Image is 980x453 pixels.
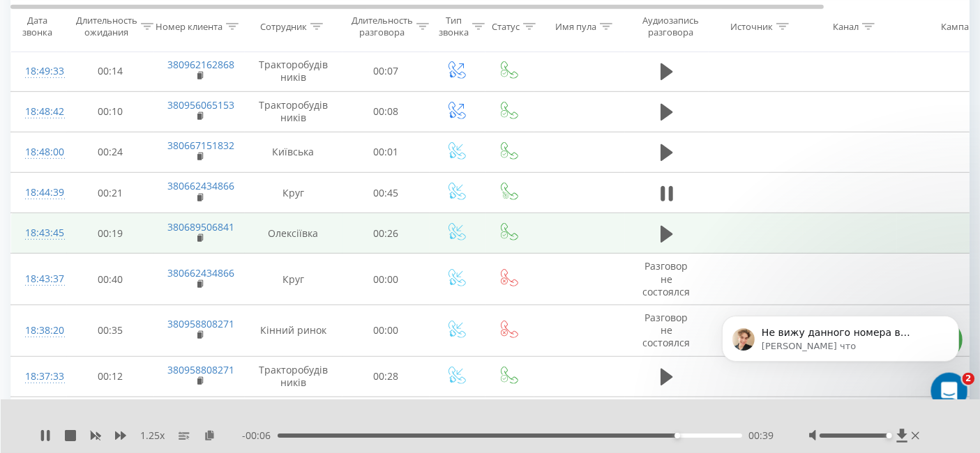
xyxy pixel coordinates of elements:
td: Кінний ринок [245,397,342,448]
td: 00:01 [342,132,430,172]
td: 00:12 [67,356,154,397]
p: Активен [68,17,107,31]
td: Тракторобудівників [245,356,342,397]
a: 380962162868 [168,58,235,71]
div: Volodymyr говорит… [11,256,268,399]
div: Сотрудник [260,20,307,32]
span: 2 [963,373,975,385]
div: 18:43:45 [25,220,53,247]
button: Средство выбора GIF-файла [44,315,55,326]
span: Разговор не состоялся [643,259,691,298]
td: Тракторобудівників [245,51,342,91]
div: 18:48:00 [25,139,53,166]
div: Уточняем информацию [22,181,142,195]
div: Не вижу данного номера в проекте, он еще не поключен. Возможно, у вас есть лист с настройками от ... [22,264,218,360]
td: 00:08 [342,91,430,132]
div: Виктория говорит… [11,131,268,173]
div: Уточняем информацию [11,173,153,204]
td: Олексіївка [245,213,342,254]
span: 00:39 [749,429,774,443]
td: Кінний ринок [245,305,342,357]
div: Дата звонка [11,15,63,38]
div: Статус [492,20,520,32]
td: Тракторобудівників [245,91,342,132]
a: 380956065153 [168,98,235,112]
div: Имя пула [555,20,596,32]
div: Accessibility label [887,433,892,438]
iframe: Intercom notifications сообщение [701,286,980,415]
div: раньше меня об этом не спрашивали [53,131,268,162]
div: я не знаю какой [162,54,268,84]
div: раньше меня об этом не спрашивали [64,139,257,153]
div: Канал [833,20,859,32]
div: Виктория говорит… [11,54,268,86]
a: 380689506841 [168,220,235,233]
a: 380662434866 [168,179,235,192]
td: 00:00 [342,397,430,448]
div: Виктория говорит… [11,86,268,131]
a: 380958808271 [168,317,235,330]
div: у меня нет списка свободных номеров [50,86,268,130]
div: Accessibility label [674,433,680,438]
div: 18:48:42 [25,98,53,125]
div: 18:44:39 [25,179,53,206]
button: Добавить вложение [66,315,77,326]
a: 380662434866 [168,266,235,279]
div: 18:38:20 [25,317,53,344]
div: у меня нет списка свободных номеров [61,94,257,121]
td: 00:39 [67,397,154,448]
div: Номер клиента [156,20,223,32]
button: Start recording [89,315,100,326]
div: 18:49:33 [25,58,53,85]
td: 00:10 [67,91,154,132]
td: 00:35 [67,305,154,357]
td: 00:24 [67,132,154,172]
h1: [PERSON_NAME] [68,7,158,17]
td: 00:14 [67,51,154,91]
td: Київська [245,132,342,172]
div: Источник [730,20,773,32]
div: Длительность разговора [352,15,413,38]
td: 00:40 [67,254,154,305]
textarea: Ваше сообщение... [12,286,267,309]
img: Profile image for Volodymyr [40,8,62,30]
td: 00:19 [67,213,154,254]
span: Разговор не состоялся [643,311,691,349]
td: 00:21 [67,173,154,213]
div: Закрыть [245,6,270,31]
button: Отправить сообщение… [239,309,262,332]
td: Круг [245,173,342,213]
div: я не знаю какой [173,62,257,76]
td: 00:28 [342,356,430,397]
div: 18:37:33 [25,363,53,390]
button: Средство выбора эмодзи [22,315,33,326]
div: Виктория говорит… [11,214,268,256]
div: Тип звонка [439,15,469,38]
div: Volodymyr говорит… [11,173,268,215]
td: Круг [245,254,342,305]
button: Главная [218,6,245,32]
td: 00:26 [342,213,430,254]
td: 00:00 [342,254,430,305]
div: Не вижу данного номера в проекте, он еще не поключен. Возможно, у вас есть лист с настройками от ... [11,256,229,368]
span: 1.25 x [140,429,165,443]
button: go back [9,6,36,32]
div: добавите номер? [168,222,257,236]
iframe: Intercom live chat [931,373,968,410]
div: 18:43:37 [25,266,53,293]
td: 00:07 [342,51,430,91]
td: 00:00 [342,305,430,357]
span: - 00:06 [242,429,278,443]
a: 380958808271 [168,363,235,376]
a: 380667151832 [168,139,235,152]
div: Длительность ожидания [76,15,137,38]
td: 00:45 [342,173,430,213]
div: добавите номер? [157,214,268,245]
div: Аудиозапись разговора [637,15,704,38]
